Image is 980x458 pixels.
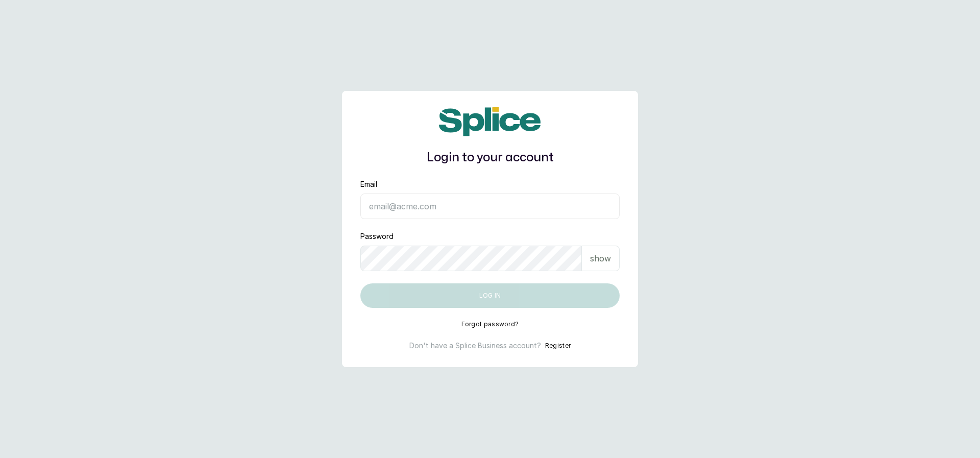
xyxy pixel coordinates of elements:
[360,283,620,308] button: Log in
[360,179,377,189] label: Email
[461,320,519,328] button: Forgot password?
[590,252,611,264] p: show
[545,341,571,351] button: Register
[360,231,394,242] label: Password
[360,149,620,167] h1: Login to your account
[360,194,620,219] input: email@acme.com
[409,341,541,351] p: Don't have a Splice Business account?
